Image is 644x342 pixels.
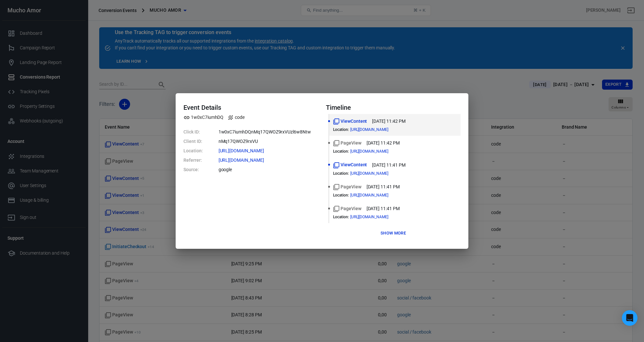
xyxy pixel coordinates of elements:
[367,205,400,212] time: 2025-10-07T23:41:29+02:00
[183,147,203,154] dt: Location:
[219,158,276,162] span: https://www.google.com/
[367,140,400,146] time: 2025-10-07T23:42:05+02:00
[219,129,318,135] dd: 1w0xC7iumhDQnMq17QWOZ9rxVUzl6w8Ntw
[622,310,637,326] div: Open Intercom Messenger
[183,157,203,164] dt: Referrer:
[333,205,361,212] span: Standard event name
[183,166,203,173] dt: Source:
[227,114,245,121] span: Integration
[183,104,318,111] h4: Event Details
[367,184,400,190] time: 2025-10-07T23:41:38+02:00
[350,171,400,175] span: https://muchoamor.it/emozione-cromantica/
[350,128,400,132] span: https://muchoamor.it/posterino-tenerino/
[379,228,408,238] button: Show more
[219,138,318,145] dd: nMq17QWOZ9rxVU
[350,215,400,219] span: https://muchoamor.it/
[183,129,203,135] dt: Click ID:
[326,104,461,111] h4: Timeline
[333,149,349,154] dt: Location :
[333,140,361,146] span: Standard event name
[219,166,318,173] dd: google
[372,162,405,169] time: 2025-10-07T23:41:38+02:00
[333,193,349,197] dt: Location :
[333,118,367,125] span: Standard event name
[333,161,367,168] span: Standard event name
[333,171,349,176] dt: Location :
[333,215,349,219] dt: Location :
[183,138,203,145] dt: Client ID:
[333,127,349,132] dt: Location :
[350,193,400,197] span: https://muchoamor.it/emozione-cromantica/
[350,149,400,153] span: https://muchoamor.it/posterino-tenerino/
[183,114,223,121] span: Property
[219,148,276,153] span: https://muchoamor.it/posterino-tenerino/
[372,118,405,125] time: 2025-10-07T23:42:05+02:00
[333,184,361,190] span: Standard event name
